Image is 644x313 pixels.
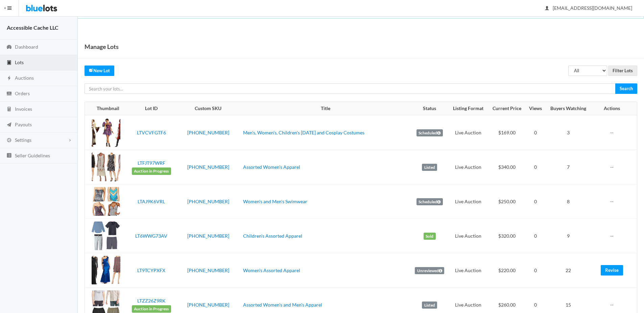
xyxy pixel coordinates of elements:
[591,102,637,115] th: Actions
[137,267,165,273] a: LT9TCYPXFX
[601,265,623,276] a: Revise
[15,106,32,112] span: Invoices
[488,102,526,115] th: Current Price
[187,302,229,308] a: [PHONE_NUMBER]
[135,233,167,239] a: LT6WWG73AV
[544,5,550,12] ion-icon: person
[138,160,165,166] a: LTFJT97WRF
[410,102,449,115] th: Status
[525,115,545,150] td: 0
[89,68,93,72] ion-icon: create
[176,102,240,115] th: Custom SKU
[15,75,34,81] span: Auctions
[488,219,526,253] td: $320.00
[424,233,436,240] label: Sold
[449,115,488,150] td: Live Auction
[15,137,31,143] span: Settings
[488,150,526,184] td: $340.00
[449,150,488,184] td: Live Auction
[525,102,545,115] th: Views
[132,305,171,313] span: Auction in Progress
[15,122,32,127] span: Payouts
[525,219,545,253] td: 0
[243,233,302,239] a: Children's Assorted Apparel
[187,130,229,135] a: [PHONE_NUMBER]
[187,199,229,204] a: [PHONE_NUMBER]
[6,44,13,51] ion-icon: speedometer
[525,184,545,219] td: 0
[240,102,410,115] th: Title
[132,167,171,175] span: Auction in Progress
[449,102,488,115] th: Listing Format
[187,164,229,170] a: [PHONE_NUMBER]
[243,199,307,204] a: Women's and Men's Swimwear
[85,83,616,94] input: Search your lots...
[6,60,13,66] ion-icon: clipboard
[243,130,364,135] a: Men's, Women's, Children's [DATE] and Cosplay Costumes
[7,24,58,31] strong: Accessible Cache LLC
[449,184,488,219] td: Live Auction
[187,267,229,273] a: [PHONE_NUMBER]
[138,199,165,204] a: LTAJ9K6VRL
[422,302,437,309] label: Listed
[6,153,13,159] ion-icon: list box
[488,184,526,219] td: $250.00
[137,130,166,135] a: LTVCVFGTF6
[591,219,637,253] td: --
[615,83,637,94] input: Search
[416,129,443,137] label: Scheduled
[6,75,13,82] ion-icon: flash
[416,198,443,206] label: Scheduled
[488,253,526,288] td: $220.00
[415,267,444,275] label: Unreviewed
[591,150,637,184] td: --
[546,253,591,288] td: 22
[15,153,50,158] span: Seller Guidelines
[545,5,632,11] span: [EMAIL_ADDRESS][DOMAIN_NAME]
[591,184,637,219] td: --
[449,219,488,253] td: Live Auction
[546,150,591,184] td: 7
[85,66,114,76] a: createNew Lot
[546,219,591,253] td: 9
[243,164,300,170] a: Assorted Women's Apparel
[488,115,526,150] td: $169.00
[6,106,13,113] ion-icon: calculator
[85,102,127,115] th: Thumbnail
[546,102,591,115] th: Buyers Watching
[15,59,24,65] span: Lots
[546,115,591,150] td: 3
[15,44,38,50] span: Dashboard
[6,137,13,144] ion-icon: cog
[85,42,119,52] h1: Manage Lots
[546,184,591,219] td: 8
[15,90,30,96] span: Orders
[608,66,637,76] input: Filter Lots
[6,122,13,128] ion-icon: paper plane
[187,233,229,239] a: [PHONE_NUMBER]
[525,150,545,184] td: 0
[6,91,13,97] ion-icon: cash
[525,253,545,288] td: 0
[137,298,166,304] a: LTZZ26Z9RK
[243,302,322,308] a: Assorted Women's and Men's Apparel
[127,102,176,115] th: Lot ID
[243,267,300,273] a: Women's Assorted Apparel
[591,115,637,150] td: --
[422,164,437,171] label: Listed
[449,253,488,288] td: Live Auction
